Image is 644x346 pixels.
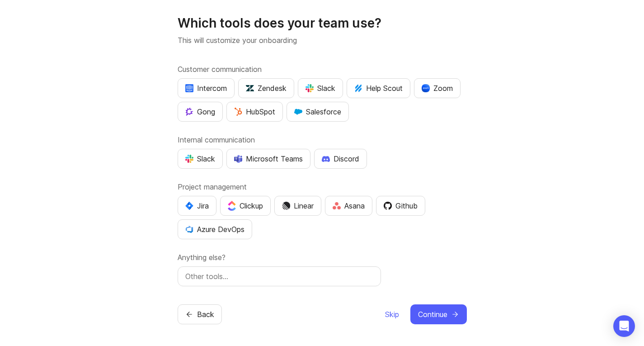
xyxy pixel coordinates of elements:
button: Skip [385,304,400,324]
button: HubSpot [226,102,283,122]
button: Jira [178,196,216,216]
div: Slack [306,83,335,94]
button: Gong [178,102,223,122]
p: This will customize your onboarding [178,35,467,46]
div: Azure DevOps [185,224,244,235]
img: UniZRqrCPz6BHUWevMzgDJ1FW4xaGg2egd7Chm8uY0Al1hkDyjqDa8Lkk0kDEdqKkBok+T4wfoD0P0o6UMciQ8AAAAASUVORK... [246,84,254,92]
div: Linear [282,200,314,211]
img: kV1LT1TqjqNHPtRK7+FoaplE1qRq1yqhg056Z8K5Oc6xxgIuf0oNQ9LelJqbcyPisAf0C9LDpX5UIuAAAAAElFTkSuQmCC [354,84,362,92]
img: qKnp5cUisfhcFQGr1t296B61Fm0WkUVwBZaiVE4uNRmEGBFetJMz8xGrgPHqF1mLDIG816Xx6Jz26AFmkmT0yuOpRCAR7zRpG... [185,108,193,116]
img: D0GypeOpROL5AAAAAElFTkSuQmCC [234,155,242,162]
div: Asana [333,200,365,211]
img: svg+xml;base64,PHN2ZyB4bWxucz0iaHR0cDovL3d3dy53My5vcmcvMjAwMC9zdmciIHZpZXdCb3g9IjAgMCA0MC4zNDMgND... [185,202,193,210]
div: Open Intercom Messenger [613,315,635,337]
button: Discord [314,149,367,169]
img: 0D3hMmx1Qy4j6AAAAAElFTkSuQmCC [384,202,392,210]
span: Skip [385,309,399,320]
img: GKxMRLiRsgdWqxrdBeWfGK5kaZ2alx1WifDSa2kSTsK6wyJURKhUuPoQRYzjholVGzT2A2owx2gHwZoyZHHCYJ8YNOAZj3DSg... [294,108,302,116]
h1: Which tools does your team use? [178,15,467,31]
label: Project management [178,181,467,192]
span: Back [197,309,214,320]
button: Zendesk [238,78,294,98]
img: eRR1duPH6fQxdnSV9IruPjCimau6md0HxlPR81SIPROHX1VjYjAN9a41AAAAAElFTkSuQmCC [185,84,193,92]
div: Gong [185,106,215,117]
div: HubSpot [234,106,275,117]
button: Asana [325,196,372,216]
img: Rf5nOJ4Qh9Y9HAAAAAElFTkSuQmCC [333,202,341,210]
div: Zoom [422,83,453,94]
div: Github [384,200,418,211]
div: Intercom [185,83,227,94]
button: Help Scout [347,78,410,98]
img: +iLplPsjzba05dttzK064pds+5E5wZnCVbuGoLvBrYdmEPrXTzGo7zG60bLEREEjvOjaG9Saez5xsOEAbxBwOP6dkea84XY9O... [322,156,330,162]
button: Intercom [178,78,235,98]
div: Clickup [228,200,263,211]
img: WIAAAAASUVORK5CYII= [306,84,314,92]
label: Customer communication [178,64,467,75]
button: Microsoft Teams [226,149,310,169]
label: Anything else? [178,252,467,263]
label: Internal communication [178,134,467,145]
button: Azure DevOps [178,219,252,239]
div: Jira [185,200,209,211]
button: Slack [178,149,223,169]
img: xLHbn3khTPgAAAABJRU5ErkJggg== [422,84,430,92]
img: G+3M5qq2es1si5SaumCnMN47tP1CvAZneIVX5dcx+oz+ZLhv4kfP9DwAAAABJRU5ErkJggg== [234,108,242,116]
button: Zoom [414,78,461,98]
img: Dm50RERGQWO2Ei1WzHVviWZlaLVriU9uRN6E+tIr91ebaDbMKKPDpFbssSuEG21dcGXkrKsuOVPwCeFJSFAIOxgiKgL2sFHRe... [282,202,290,210]
button: Salesforce [287,102,349,122]
img: WIAAAAASUVORK5CYII= [185,155,193,163]
button: Back [178,304,222,324]
img: YKcwp4sHBXAAAAAElFTkSuQmCC [185,225,193,233]
button: Clickup [220,196,271,216]
img: j83v6vj1tgY2AAAAABJRU5ErkJggg== [228,201,236,210]
div: Discord [322,153,359,164]
div: Slack [185,153,215,164]
div: Help Scout [354,83,403,94]
div: Salesforce [294,106,341,117]
button: Slack [298,78,343,98]
div: Microsoft Teams [234,153,303,164]
div: Zendesk [246,83,287,94]
span: Continue [418,309,447,320]
input: Other tools… [185,271,373,282]
button: Continue [410,304,467,324]
button: Linear [274,196,321,216]
button: Github [376,196,425,216]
